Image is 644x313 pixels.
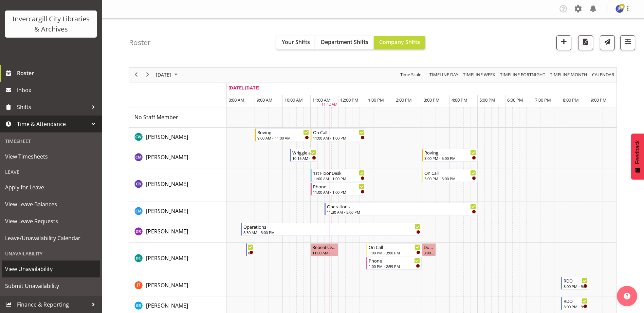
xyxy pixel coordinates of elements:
img: jillian-hunter11667.jpg [615,5,624,13]
span: Timeline Day [429,70,459,79]
div: 3:00 PM - 5:00 PM [424,155,476,161]
span: 4:00 PM [452,97,467,103]
a: No Staff Member [134,113,178,121]
td: Chris Broad resource [129,168,227,202]
span: Timeline Fortnight [499,70,546,79]
span: Roster [17,68,98,78]
div: Phone [313,183,365,190]
span: [PERSON_NAME] [146,153,188,161]
button: Feedback - Show survey [631,133,644,180]
button: Send a list of all shifts for the selected filtered period to all rostered employees. [600,35,615,50]
div: On Call [424,169,476,176]
div: Chris Broad"s event - On Call Begin From Monday, September 29, 2025 at 3:00:00 PM GMT+13:00 Ends ... [422,169,478,182]
div: Duration 0 hours - [PERSON_NAME] [424,244,434,250]
a: [PERSON_NAME] [146,133,188,141]
span: [DATE] [155,70,172,79]
div: Chamique Mamolo"s event - Wriggle and Rhyme Begin From Monday, September 29, 2025 at 10:15:00 AM ... [290,149,318,162]
td: Catherine Wilson resource [129,128,227,148]
div: 10:15 AM - 11:15 AM [292,155,316,161]
button: Company Shifts [374,36,425,49]
span: Feedback [634,140,641,164]
div: September 29, 2025 [153,68,182,82]
button: Previous [132,70,141,79]
span: Your Shifts [282,38,310,46]
button: Fortnight [499,70,547,79]
span: Time Scale [400,70,422,79]
a: [PERSON_NAME] [146,207,188,215]
div: 1:00 PM - 3:00 PM [369,250,420,255]
span: 8:00 PM [563,97,579,103]
a: Leave/Unavailability Calendar [2,230,100,247]
button: Timeline Day [428,70,460,79]
td: Donald Cunningham resource [129,243,227,276]
td: Debra Robinson resource [129,222,227,243]
div: Invercargill City Libraries & Archives [12,14,90,34]
div: 3:00 PM - 5:00 PM [424,176,476,181]
a: View Unavailability [2,260,100,277]
div: 9:00 AM - 11:00 AM [257,135,309,141]
span: 12:00 PM [340,97,358,103]
button: September 2025 [155,70,181,79]
div: previous period [130,68,142,82]
a: Submit Unavailability [2,277,100,294]
span: [PERSON_NAME] [146,228,188,235]
div: 11:42 AM [321,102,337,107]
div: 11:00 AM - 1:00 PM [313,135,365,141]
span: Timeline Week [462,70,496,79]
div: Operations [327,203,476,210]
a: View Timesheets [2,148,100,165]
span: 5:00 PM [479,97,495,103]
div: 8:00 PM - 9:00 PM [564,284,587,289]
a: View Leave Balances [2,196,100,213]
div: Roving [257,129,309,135]
span: 1:00 PM [368,97,384,103]
div: Chamique Mamolo"s event - Roving Begin From Monday, September 29, 2025 at 3:00:00 PM GMT+13:00 En... [422,149,478,162]
span: Department Shifts [321,38,368,46]
button: Filter Shifts [620,35,635,50]
span: Shifts [17,102,88,112]
span: 3:00 PM [424,97,440,103]
div: Unavailability [2,247,100,260]
span: calendar [591,70,615,79]
div: Donald Cunningham"s event - Repeats every monday - Donald Cunningham Begin From Monday, September... [311,243,338,256]
div: 8:30 AM - 3:00 PM [243,230,420,235]
div: 11:00 AM - 1:00 PM [313,189,365,195]
div: Leave [2,165,100,179]
span: Company Shifts [379,38,420,46]
span: View Timesheets [5,151,97,162]
div: Cindy Mulrooney"s event - Operations Begin From Monday, September 29, 2025 at 11:30:00 AM GMT+13:... [325,203,478,215]
a: [PERSON_NAME] [146,227,188,235]
a: [PERSON_NAME] [146,281,188,289]
div: On Call [313,129,365,135]
a: [PERSON_NAME] [146,254,188,262]
a: [PERSON_NAME] [146,153,188,161]
a: Apply for Leave [2,179,100,196]
a: [PERSON_NAME] [146,180,188,188]
span: 10:00 AM [284,97,303,103]
div: 8:00 PM - 9:00 PM [564,304,587,309]
button: Timeline Week [462,70,497,79]
span: Finance & Reporting [17,299,88,310]
span: Submit Unavailability [5,281,97,291]
div: next period [142,68,153,82]
span: 8:00 AM [228,97,244,103]
div: Grace Roscoe-Squires"s event - RDO Begin From Monday, September 29, 2025 at 8:00:00 PM GMT+13:00 ... [561,297,589,310]
td: Glen Tomlinson resource [129,276,227,296]
img: help-xxl-2.png [624,293,630,299]
span: View Unavailability [5,264,97,274]
div: Phone [369,257,420,264]
a: [PERSON_NAME] [146,301,188,310]
span: [DATE], [DATE] [228,85,259,91]
span: View Leave Requests [5,216,97,226]
td: No Staff Member resource [129,107,227,128]
a: View Leave Requests [2,213,100,230]
button: Add a new shift [556,35,571,50]
div: 11:00 AM - 12:00 PM [312,250,337,255]
button: Department Shifts [315,36,374,49]
td: Cindy Mulrooney resource [129,202,227,222]
div: Operations [243,223,420,230]
span: Timeline Month [549,70,588,79]
div: 8:40 AM - 9:00 AM [248,250,253,255]
span: Time & Attendance [17,119,88,129]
